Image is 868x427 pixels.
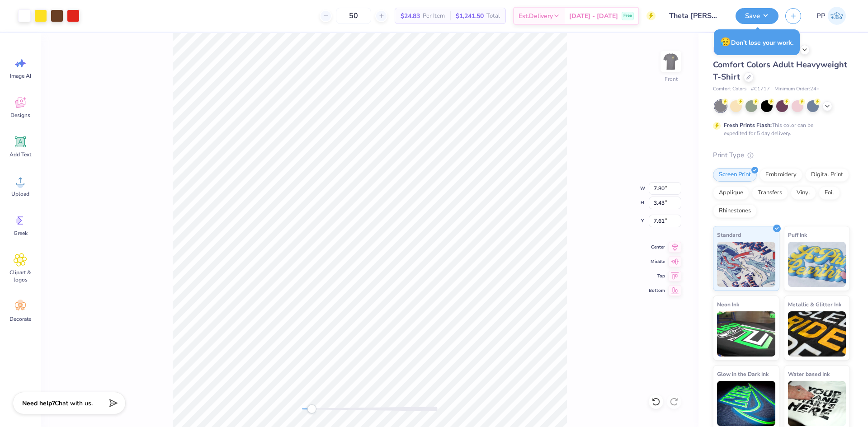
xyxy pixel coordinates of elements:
[713,59,847,82] span: Comfort Colors Adult Heavyweight T-Shirt
[717,230,741,239] span: Standard
[307,404,316,413] div: Accessibility label
[662,7,729,25] input: Untitled Design
[774,85,820,93] span: Minimum Order: 24 +
[736,8,778,24] button: Save
[714,29,800,55] div: Don’t lose your work.
[717,381,775,426] img: Glow in the Dark Ink
[10,112,30,119] span: Designs
[788,230,807,239] span: Puff Ink
[724,121,835,137] div: This color can be expedited for 5 day delivery.
[665,75,678,83] div: Front
[713,85,746,93] span: Comfort Colors
[9,315,31,323] span: Decorate
[717,242,775,287] img: Standard
[569,11,618,21] span: [DATE] - [DATE]
[713,150,850,160] div: Print Type
[713,204,757,218] div: Rhinestones
[10,72,31,80] span: Image AI
[649,244,665,251] span: Center
[788,311,846,357] img: Metallic & Glitter Ink
[720,36,731,48] span: 😥
[713,186,749,200] div: Applique
[649,272,665,280] span: Top
[5,269,35,283] span: Clipart & logos
[456,11,484,21] span: $1,241.50
[805,168,849,182] div: Digital Print
[55,399,93,408] span: Chat with us.
[22,399,55,408] strong: Need help?
[662,52,680,70] img: Front
[828,7,846,25] img: Paolo Puzon
[9,151,31,158] span: Add Text
[14,230,28,237] span: Greek
[751,85,770,93] span: # C1717
[649,258,665,265] span: Middle
[788,369,830,379] span: Water based Ink
[486,11,500,21] span: Total
[11,190,29,197] span: Upload
[713,168,757,182] div: Screen Print
[649,287,665,294] span: Bottom
[759,168,802,182] div: Embroidery
[788,242,846,287] img: Puff Ink
[717,300,739,309] span: Neon Ink
[423,11,445,21] span: Per Item
[519,11,553,21] span: Est. Delivery
[717,369,769,379] span: Glow in the Dark Ink
[788,381,846,426] img: Water based Ink
[717,311,775,357] img: Neon Ink
[812,7,850,25] a: PP
[788,300,841,309] span: Metallic & Glitter Ink
[724,122,772,129] strong: Fresh Prints Flash:
[791,186,816,200] div: Vinyl
[752,186,788,200] div: Transfers
[336,8,371,24] input: – –
[816,11,826,21] span: PP
[623,13,632,19] span: Free
[401,11,420,21] span: $24.83
[819,186,840,200] div: Foil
